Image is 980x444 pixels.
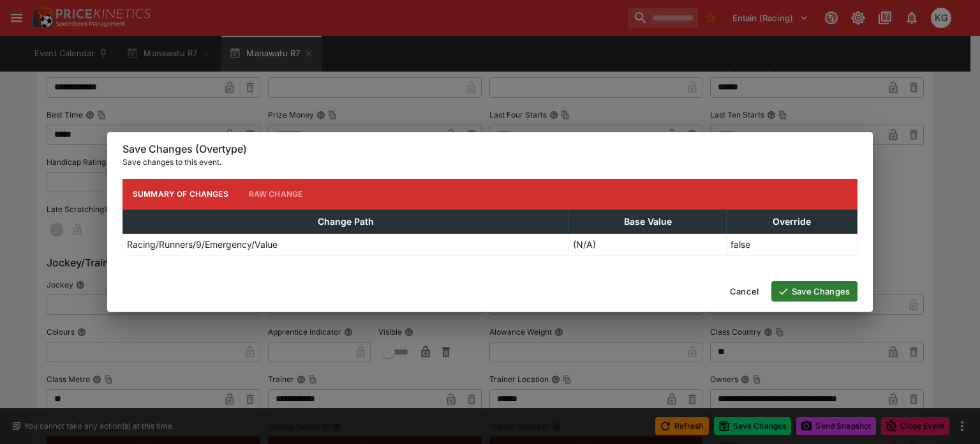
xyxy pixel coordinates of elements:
button: Summary of Changes [122,179,239,210]
td: (N/A) [569,233,727,255]
h6: Save Changes (Overtype) [122,142,857,156]
td: false [727,233,857,255]
th: Base Value [569,210,727,233]
button: Cancel [722,281,766,302]
p: Racing/Runners/9/Emergency/Value [127,238,278,251]
th: Override [727,210,857,233]
th: Change Path [123,210,569,233]
button: Save Changes [771,281,857,302]
button: Raw Change [239,179,313,210]
p: Save changes to this event. [122,156,857,169]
